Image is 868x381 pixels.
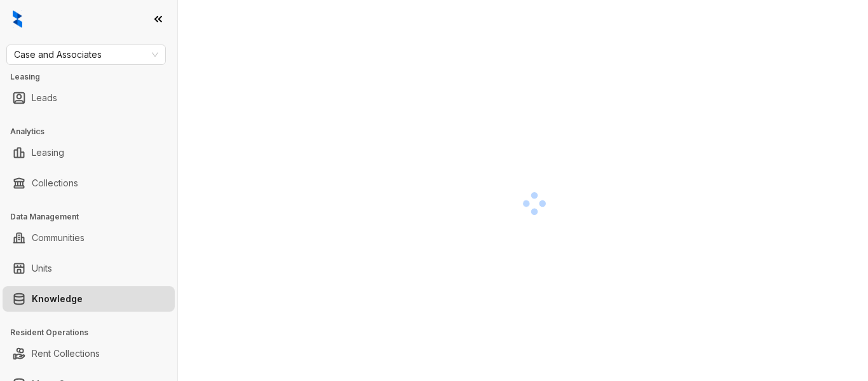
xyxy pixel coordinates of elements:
h3: Resident Operations [10,327,177,338]
a: Leasing [32,140,64,165]
li: Leads [3,85,175,111]
li: Leasing [3,140,175,165]
li: Communities [3,225,175,251]
li: Units [3,256,175,281]
a: Knowledge [32,286,83,312]
img: logo [13,10,22,28]
li: Collections [3,170,175,196]
a: Leads [32,85,57,111]
li: Rent Collections [3,341,175,366]
a: Units [32,256,52,281]
a: Communities [32,225,85,251]
a: Rent Collections [32,341,100,366]
h3: Analytics [10,126,177,137]
h3: Data Management [10,211,177,223]
a: Collections [32,170,78,196]
li: Knowledge [3,286,175,312]
span: Case and Associates [14,45,158,64]
h3: Leasing [10,71,177,83]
